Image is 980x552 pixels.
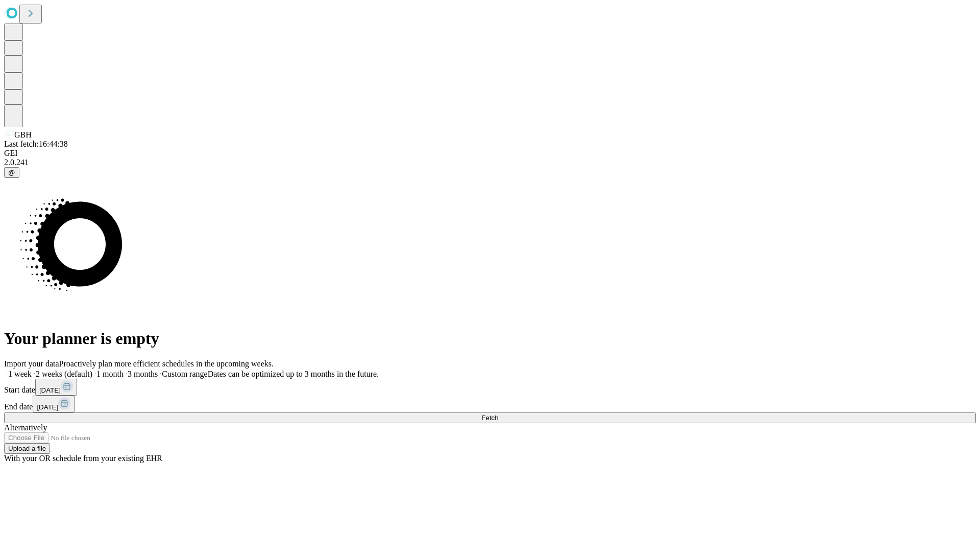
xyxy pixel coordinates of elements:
[128,370,158,378] span: 3 months
[14,130,32,139] span: GBH
[4,149,976,158] div: GEI
[4,423,47,432] span: Alternatively
[208,370,379,378] span: Dates can be optimized up to 3 months in the future.
[36,370,92,378] span: 2 weeks (default)
[96,370,124,378] span: 1 month
[4,396,976,412] div: End date
[4,158,976,167] div: 2.0.241
[8,370,32,378] span: 1 week
[4,329,976,348] h1: Your planner is empty
[33,396,75,412] button: [DATE]
[39,386,61,394] span: [DATE]
[4,167,19,178] button: @
[4,454,162,463] span: With your OR schedule from your existing EHR
[4,443,50,454] button: Upload a file
[4,359,59,368] span: Import your data
[481,414,498,422] span: Fetch
[35,379,77,396] button: [DATE]
[4,412,976,423] button: Fetch
[59,359,274,368] span: Proactively plan more efficient schedules in the upcoming weeks.
[162,370,207,378] span: Custom range
[8,169,15,176] span: @
[4,140,68,148] span: Last fetch: 16:44:38
[4,379,976,396] div: Start date
[37,403,58,411] span: [DATE]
